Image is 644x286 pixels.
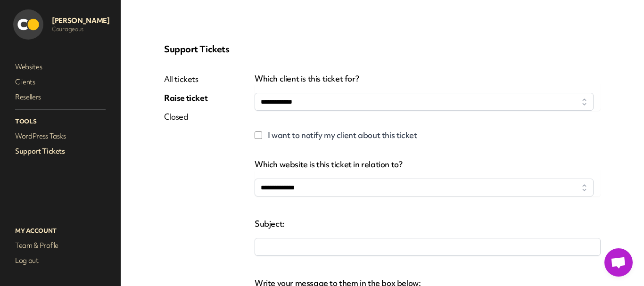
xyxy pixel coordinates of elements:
a: Log out [13,254,107,267]
a: Clients [13,75,107,89]
a: Closed [164,111,207,123]
a: WordPress Tasks [13,130,107,143]
p: My Account [13,225,107,237]
label: Which website is this ticket in relation to? [255,160,601,169]
a: All tickets [164,74,207,85]
label: Which client is this ticket for? [255,74,601,83]
a: Raise ticket [164,92,207,104]
a: Websites [13,60,107,74]
p: Support Tickets [164,43,601,55]
a: Support Tickets [13,145,107,158]
a: Team & Profile [13,239,107,252]
a: Resellers [13,90,107,104]
a: Open chat [604,248,633,277]
p: Tools [13,115,107,128]
p: Courageous [52,25,109,33]
p: [PERSON_NAME] [52,16,109,25]
label: I want to notify my client about this ticket [268,130,417,141]
label: Subject: [255,215,601,229]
